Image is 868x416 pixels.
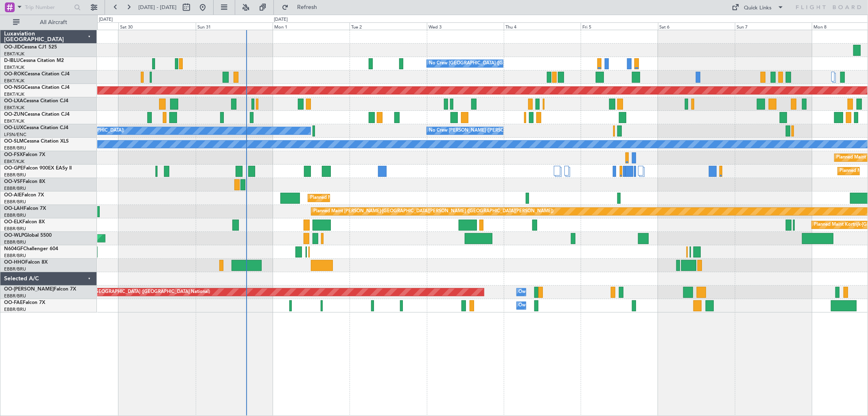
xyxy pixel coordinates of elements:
span: OO-AIE [4,193,22,198]
div: No Crew [GEOGRAPHIC_DATA] ([GEOGRAPHIC_DATA] National) [429,57,565,70]
span: OO-GPE [4,166,23,171]
div: Sat 6 [658,22,735,30]
div: Tue 2 [350,22,426,30]
div: Mon 1 [273,22,350,30]
span: OO-NSG [4,85,24,90]
a: EBBR/BRU [4,266,26,272]
a: EBKT/KJK [4,118,24,124]
a: OO-FAEFalcon 7X [4,300,45,305]
span: OO-JID [4,45,21,50]
a: EBBR/BRU [4,212,26,218]
a: OO-ROKCessna Citation CJ4 [4,72,70,77]
span: OO-VSF [4,179,23,184]
div: Owner Melsbroek Air Base [519,299,574,312]
a: OO-[PERSON_NAME]Falcon 7X [4,287,76,292]
div: Fri 5 [581,22,658,30]
a: EBKT/KJK [4,64,24,70]
a: EBBR/BRU [4,239,26,245]
div: Wed 3 [427,22,504,30]
div: Sun 31 [196,22,273,30]
button: Refresh [278,1,327,14]
span: Refresh [290,4,324,10]
a: EBBR/BRU [4,253,26,259]
span: OO-FSX [4,152,23,157]
span: OO-HHO [4,260,25,265]
div: Planned Maint [GEOGRAPHIC_DATA] ([GEOGRAPHIC_DATA] National) [63,286,210,298]
div: Sat 30 [118,22,195,30]
div: Quick Links [744,4,772,12]
button: All Aircraft [9,16,88,29]
a: EBBR/BRU [4,226,26,232]
a: OO-ELKFalcon 8X [4,220,45,225]
a: OO-VSFFalcon 8X [4,179,45,184]
span: OO-SLM [4,139,24,144]
span: OO-ELK [4,220,22,225]
a: OO-LXACessna Citation CJ4 [4,99,68,103]
span: D-IBLU [4,58,20,63]
span: OO-LXA [4,99,23,103]
button: Quick Links [728,1,788,14]
a: EBBR/BRU [4,199,26,205]
a: OO-LUXCessna Citation CJ4 [4,125,68,130]
span: All Aircraft [21,20,86,25]
a: EBKT/KJK [4,105,24,111]
a: LFSN/ENC [4,132,26,138]
a: OO-JIDCessna CJ1 525 [4,45,57,50]
input: Trip Number [25,1,72,13]
span: [DATE] - [DATE] [138,4,177,11]
a: EBBR/BRU [4,293,26,299]
a: OO-AIEFalcon 7X [4,193,44,198]
span: OO-ROK [4,72,24,77]
a: EBBR/BRU [4,172,26,178]
a: OO-ZUNCessna Citation CJ4 [4,112,70,117]
a: EBBR/BRU [4,145,26,151]
div: Sun 7 [735,22,812,30]
div: No Crew [PERSON_NAME] ([PERSON_NAME]) [429,125,527,137]
span: OO-WLP [4,233,24,238]
div: [DATE] [274,16,288,23]
a: EBKT/KJK [4,158,24,165]
a: OO-NSGCessna Citation CJ4 [4,85,70,90]
div: Planned Maint [PERSON_NAME]-[GEOGRAPHIC_DATA][PERSON_NAME] ([GEOGRAPHIC_DATA][PERSON_NAME]) [313,205,554,218]
div: Planned Maint [GEOGRAPHIC_DATA] ([GEOGRAPHIC_DATA]) [310,192,438,204]
span: OO-LAH [4,206,24,211]
div: Owner Melsbroek Air Base [519,286,574,298]
a: D-IBLUCessna Citation M2 [4,58,64,63]
span: N604GF [4,247,23,251]
a: OO-FSXFalcon 7X [4,152,45,157]
span: OO-LUX [4,125,23,130]
a: N604GFChallenger 604 [4,247,58,251]
a: OO-HHOFalcon 8X [4,260,48,265]
a: EBKT/KJK [4,91,24,97]
a: EBKT/KJK [4,51,24,57]
a: OO-WLPGlobal 5500 [4,233,52,238]
a: EBBR/BRU [4,306,26,313]
span: OO-ZUN [4,112,24,117]
div: [DATE] [99,16,113,23]
a: EBKT/KJK [4,78,24,84]
div: Thu 4 [504,22,581,30]
span: OO-[PERSON_NAME] [4,287,54,292]
span: OO-FAE [4,300,23,305]
a: EBBR/BRU [4,185,26,191]
a: OO-LAHFalcon 7X [4,206,46,211]
a: OO-SLMCessna Citation XLS [4,139,69,144]
a: OO-GPEFalcon 900EX EASy II [4,166,72,171]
